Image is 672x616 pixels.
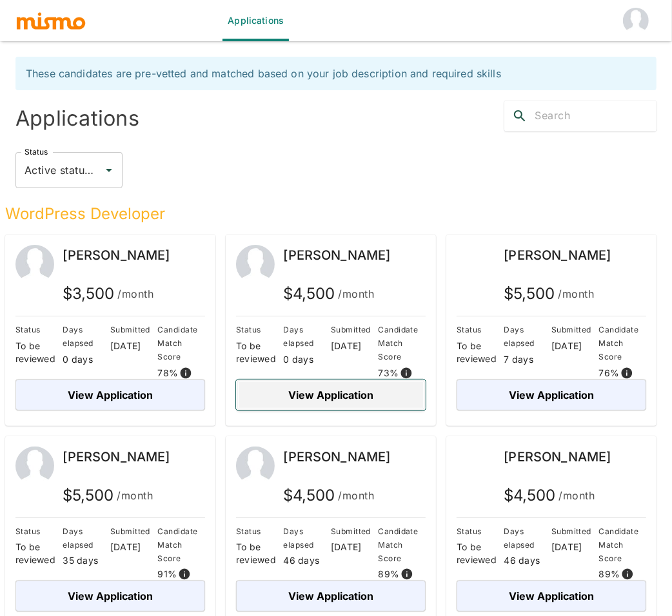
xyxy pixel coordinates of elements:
span: [PERSON_NAME] [63,449,170,465]
h5: $ 4,500 [284,485,375,506]
span: These candidates are pre-vetted and matched based on your job description and required skills [26,67,501,80]
span: [PERSON_NAME] [504,449,611,465]
p: 46 days [504,554,552,567]
p: Submitted [110,323,158,336]
span: /month [339,285,375,303]
h5: $ 5,500 [63,485,153,506]
p: 89 % [599,568,620,581]
p: [DATE] [110,541,158,553]
span: /month [339,486,375,505]
p: Candidate Match Score [379,323,426,363]
p: To be reviewed [15,340,63,365]
p: To be reviewed [236,340,284,365]
label: Status [25,146,48,157]
img: logo [15,11,86,30]
img: 2Q== [15,447,54,485]
input: Search [535,106,657,126]
button: View Application [15,581,205,611]
p: Days elapsed [284,323,331,350]
p: [DATE] [331,541,379,553]
p: Status [457,525,504,538]
p: Submitted [331,323,379,336]
p: To be reviewed [457,541,504,566]
h5: WordPress Developer [5,204,657,224]
img: 2Q== [236,447,275,485]
img: 2Q== [15,245,54,284]
svg: View resume score details [178,568,191,581]
p: [DATE] [551,541,599,553]
p: Submitted [110,525,158,538]
p: 46 days [284,554,331,567]
h5: $ 4,500 [284,284,375,304]
p: [DATE] [331,340,379,352]
button: View Application [457,380,646,410]
img: 2Q== [236,245,275,284]
p: Candidate Match Score [158,323,206,363]
p: 0 days [63,353,111,366]
p: To be reviewed [15,541,63,566]
p: 76 % [599,367,620,380]
p: 7 days [504,353,552,366]
img: bn407eozdtmzyc5f31cju8eljfqy [457,245,495,284]
p: 0 days [284,353,331,366]
button: View Application [457,581,646,611]
p: Submitted [551,525,599,538]
svg: View resume score details [620,367,633,380]
span: /month [117,486,153,505]
button: View Application [236,581,426,611]
p: Days elapsed [63,525,111,552]
p: Submitted [551,323,599,336]
span: [PERSON_NAME] [504,247,611,263]
p: Submitted [331,525,379,538]
span: /month [559,486,595,505]
p: Candidate Match Score [599,323,647,363]
span: /month [118,285,154,303]
h5: $ 4,500 [504,485,595,506]
p: To be reviewed [457,340,504,365]
button: View Application [236,380,426,410]
p: [DATE] [551,340,599,352]
svg: View resume score details [400,367,413,380]
span: [PERSON_NAME] [284,247,391,263]
h4: Applications [15,106,331,131]
p: Candidate Match Score [158,525,206,565]
p: Days elapsed [504,323,552,350]
p: Status [15,525,63,538]
p: Status [15,323,63,336]
p: Candidate Match Score [599,525,647,565]
svg: View resume score details [179,367,192,380]
p: Days elapsed [504,525,552,552]
p: [DATE] [110,340,158,352]
p: Status [236,323,284,336]
p: 35 days [63,554,111,567]
p: 91 % [158,568,177,581]
p: 73 % [379,367,399,380]
img: c1peucznro7gio4e4cq0d1dr7yn1 [457,447,495,485]
svg: View resume score details [400,568,413,581]
span: [PERSON_NAME] [284,449,391,465]
h5: $ 5,500 [504,284,595,304]
img: Jinal General Assembly [623,8,649,34]
button: View Application [15,380,205,410]
p: Days elapsed [284,525,331,552]
p: 89 % [379,568,400,581]
p: Status [236,525,284,538]
p: Status [457,323,504,336]
span: /month [558,285,595,303]
p: Days elapsed [63,323,111,350]
button: Open [100,161,118,179]
p: To be reviewed [236,541,284,566]
button: search [504,101,535,131]
p: 78 % [158,367,179,380]
p: Candidate Match Score [379,525,426,565]
svg: View resume score details [621,568,634,581]
h5: $ 3,500 [63,284,154,304]
span: [PERSON_NAME] [63,247,170,263]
